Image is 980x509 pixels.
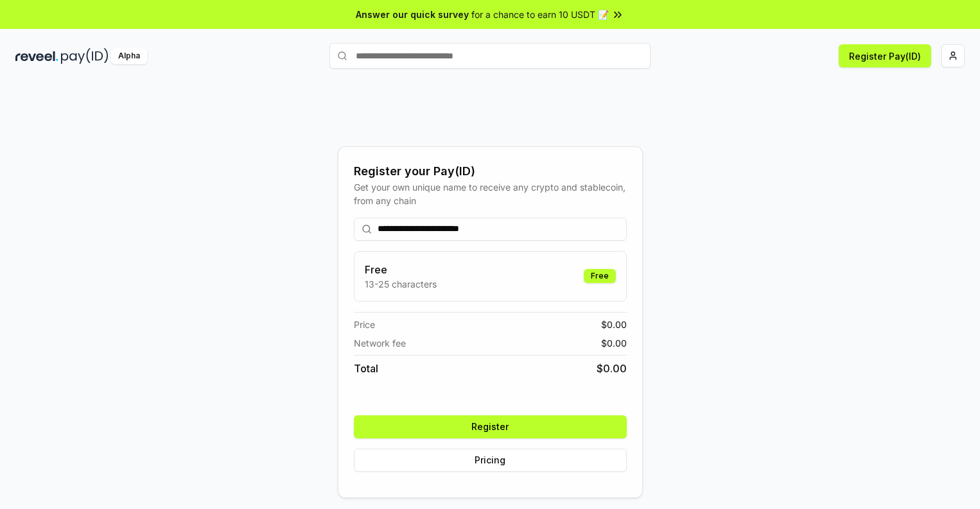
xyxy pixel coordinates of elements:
[471,8,609,21] span: for a chance to earn 10 USDT 📝
[365,262,437,277] h3: Free
[354,162,627,180] div: Register your Pay(ID)
[584,269,616,283] div: Free
[601,318,627,331] span: $ 0.00
[354,361,378,376] span: Total
[354,336,406,350] span: Network fee
[15,48,58,64] img: reveel_dark
[839,44,931,67] button: Register Pay(ID)
[61,48,109,64] img: pay_id
[111,48,147,64] div: Alpha
[354,318,375,331] span: Price
[354,415,627,438] button: Register
[354,449,627,472] button: Pricing
[597,361,627,376] span: $ 0.00
[356,8,469,21] span: Answer our quick survey
[365,277,437,291] p: 13-25 characters
[354,180,627,207] div: Get your own unique name to receive any crypto and stablecoin, from any chain
[601,336,627,350] span: $ 0.00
